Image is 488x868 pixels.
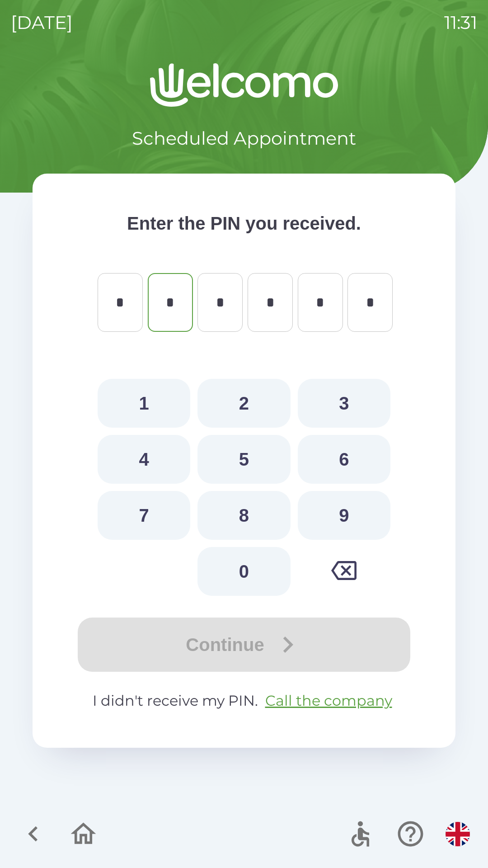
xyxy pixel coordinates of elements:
[69,690,419,712] p: I didn't receive my PIN.
[197,379,290,428] button: 2
[98,379,190,428] button: 1
[11,9,73,36] p: [DATE]
[132,125,356,152] p: Scheduled Appointment
[197,435,290,484] button: 5
[98,491,190,540] button: 7
[33,63,455,107] img: Logo
[446,822,470,846] img: en flag
[298,379,390,428] button: 3
[298,435,390,484] button: 6
[298,491,390,540] button: 9
[98,435,190,484] button: 4
[444,9,477,36] p: 11:31
[197,491,290,540] button: 8
[197,547,290,596] button: 0
[69,210,419,237] p: Enter the PIN you received.
[262,690,396,712] button: Call the company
